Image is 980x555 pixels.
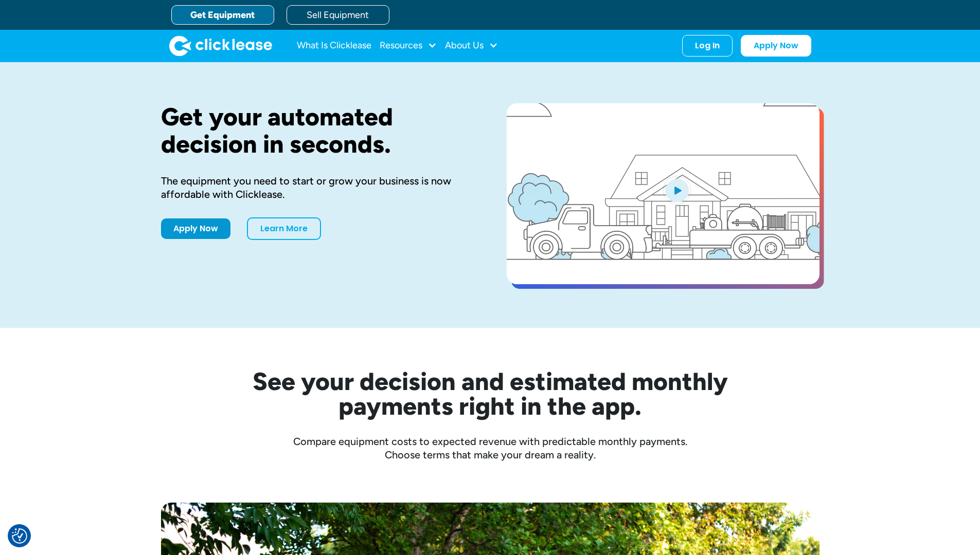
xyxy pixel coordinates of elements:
a: Learn More [247,217,321,240]
h2: See your decision and estimated monthly payments right in the app. [202,369,778,418]
img: Clicklease logo [169,35,272,56]
img: Blue play button logo on a light blue circular background [663,176,691,205]
a: open lightbox [507,103,819,284]
a: What Is Clicklease [297,35,371,56]
a: home [169,35,272,56]
div: Compare equipment costs to expected revenue with predictable monthly payments. Choose terms that ... [161,435,819,461]
a: Apply Now [161,218,230,239]
div: Resources [380,35,437,56]
button: Consent Preferences [12,528,27,544]
div: The equipment you need to start or grow your business is now affordable with Clicklease. [161,174,474,201]
div: About Us [445,35,498,56]
div: Log In [695,41,720,51]
a: Sell Equipment [287,5,389,25]
a: Apply Now [741,35,811,57]
img: Revisit consent button [12,528,27,544]
h1: Get your automated decision in seconds. [161,103,474,158]
a: Get Equipment [171,5,274,25]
